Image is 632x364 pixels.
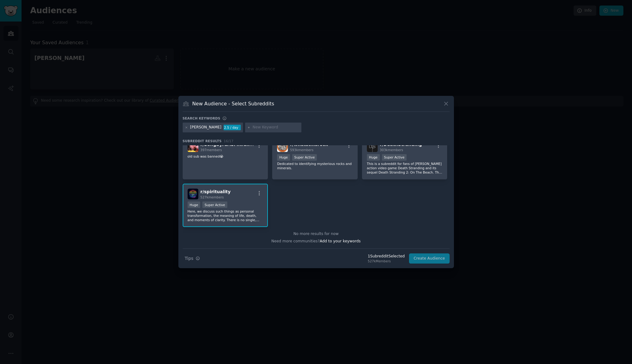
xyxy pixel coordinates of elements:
[367,162,443,174] p: This is a subreddit for fans of [PERSON_NAME] action video game Death Stranding and its sequel De...
[290,148,313,152] span: 593k members
[201,195,224,199] span: 527k members
[202,202,227,208] div: Super Active
[252,125,299,130] input: New Keyword
[188,209,263,222] p: Here, we discuss such things as personal transformation, the meaning of life, death, and moments ...
[183,253,202,264] button: Tips
[277,162,353,170] p: Dedicated to identifying mysterious rocks and minerals.
[201,142,257,147] span: r/ SongbyrdASMRrantss
[290,142,328,147] span: r/ whatsthisrock
[188,141,198,152] img: SongbyrdASMRrantss
[277,141,288,152] img: whatsthisrock
[183,139,222,143] span: Subreddit Results
[367,141,378,152] img: DeathStranding
[183,237,450,244] div: Need more communities?
[192,100,274,107] h3: New Audience - Select Subreddits
[320,239,361,243] span: Add to your keywords
[292,154,317,161] div: Super Active
[201,189,231,194] span: r/ spirituality
[367,154,380,161] div: Huge
[201,148,222,152] span: 397 members
[382,154,407,161] div: Super Active
[185,255,193,262] span: Tips
[224,125,241,130] div: 2.5 / day
[183,116,221,120] h3: Search keywords
[188,202,201,208] div: Huge
[188,154,263,159] p: old sub was banned😭
[380,142,422,147] span: r/ DeathStranding
[224,139,234,143] span: 16 / 17
[188,189,198,199] img: spirituality
[183,231,450,237] div: No more results for now
[277,154,290,161] div: Huge
[368,259,405,263] div: 527k Members
[368,254,405,259] div: 1 Subreddit Selected
[380,148,403,152] span: 303k members
[190,125,221,130] div: [PERSON_NAME]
